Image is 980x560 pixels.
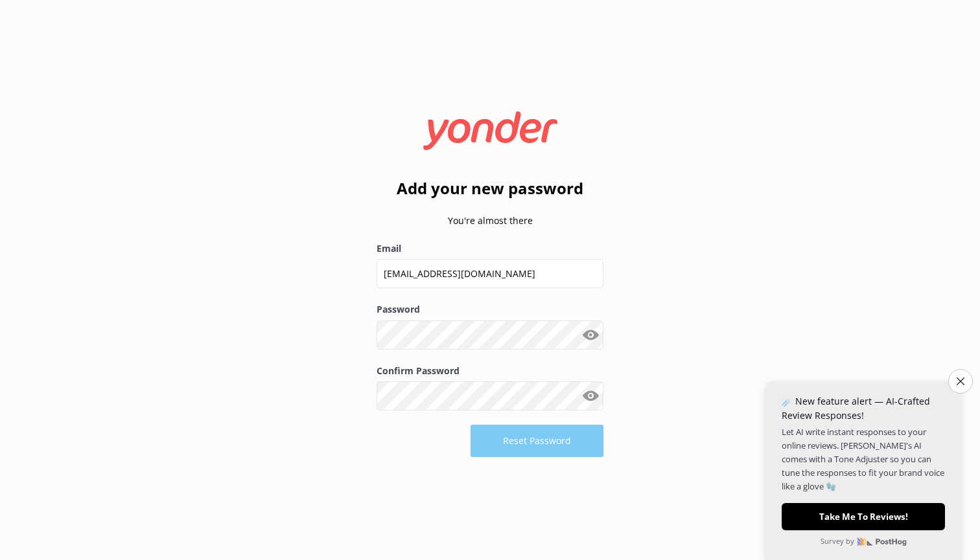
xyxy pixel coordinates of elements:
[377,176,603,201] h2: Add your new password
[377,241,603,256] label: Email
[577,322,603,348] button: Show password
[377,302,603,317] label: Password
[377,259,603,288] input: user@emailaddress.com
[377,364,603,378] label: Confirm Password
[577,383,603,409] button: Show password
[377,214,603,228] p: You're almost there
